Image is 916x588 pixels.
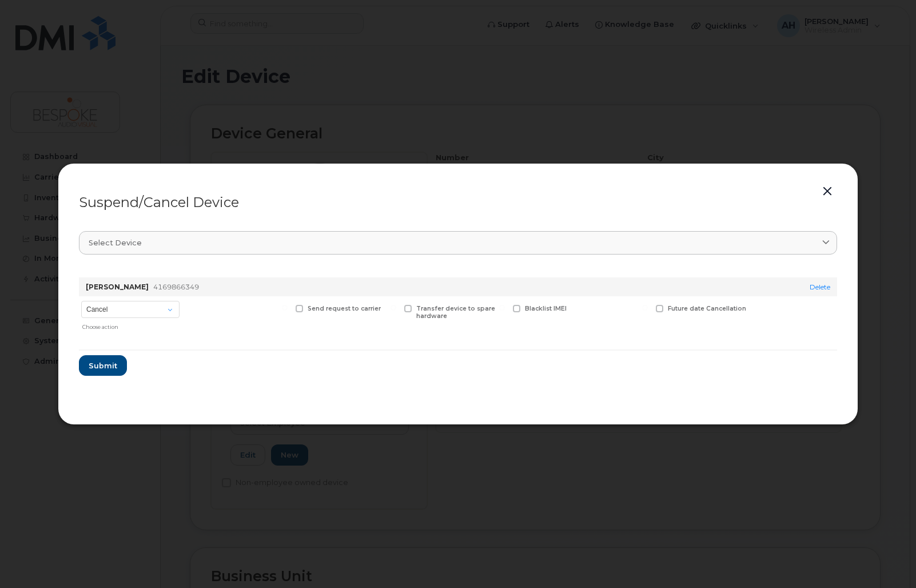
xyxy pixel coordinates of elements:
[810,283,830,291] a: Delete
[308,305,381,312] span: Send request to carrier
[153,283,199,291] span: 4169866349
[525,305,567,312] span: Blacklist IMEI
[282,305,288,311] input: Send request to carrier
[82,319,180,331] div: Choose action
[79,196,837,209] div: Suspend/Cancel Device
[642,305,648,311] input: Future date Cancellation
[668,305,746,312] span: Future date Cancellation
[416,305,495,320] span: Transfer device to spare hardware
[391,305,396,311] input: Transfer device to spare hardware
[499,305,505,311] input: Blacklist IMEI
